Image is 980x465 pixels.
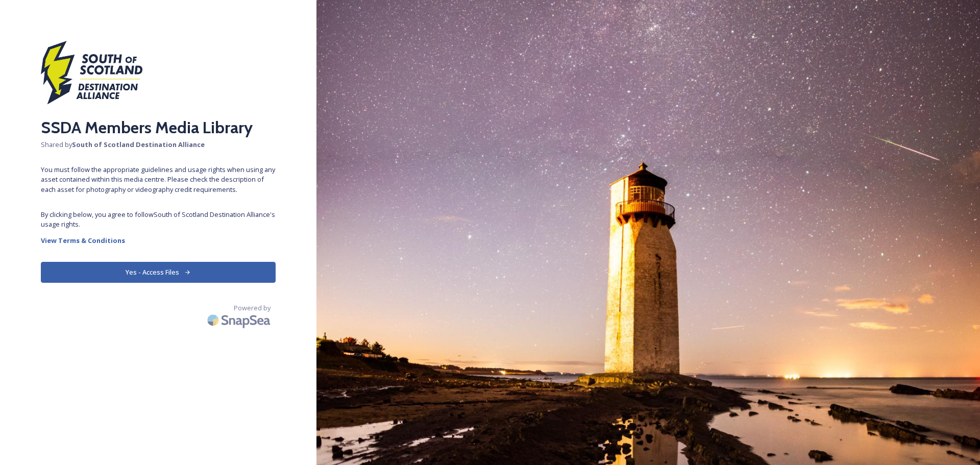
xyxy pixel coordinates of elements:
img: 2021_SSH_Destination_colour.png [41,41,143,110]
strong: View Terms & Conditions [41,236,125,245]
button: Yes - Access Files [41,262,276,283]
span: Shared by [41,140,276,150]
strong: South of Scotland Destination Alliance [72,140,205,149]
span: You must follow the appropriate guidelines and usage rights when using any asset contained within... [41,165,276,194]
span: By clicking below, you agree to follow South of Scotland Destination Alliance 's usage rights. [41,210,276,229]
a: View Terms & Conditions [41,234,276,247]
img: SnapSea Logo [204,308,276,332]
h2: SSDA Members Media Library [41,115,276,140]
span: Powered by [234,303,271,313]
